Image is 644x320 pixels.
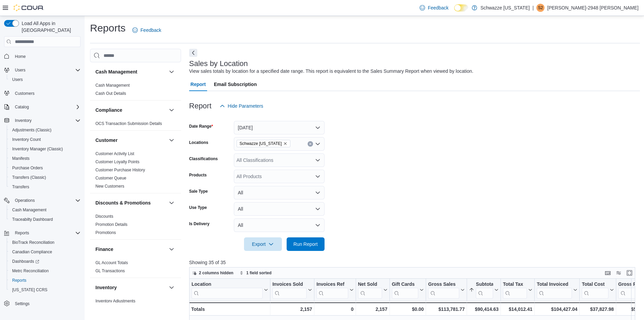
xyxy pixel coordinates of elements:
a: Customers [12,89,37,98]
h3: Cash Management [95,68,137,75]
span: Inventory [12,116,81,125]
span: Customer Purchase History [95,167,145,173]
button: 1 field sorted [237,269,274,277]
div: 0 [316,305,353,313]
span: Customers [15,91,35,96]
a: Purchase Orders [9,164,46,172]
button: Operations [12,196,38,205]
a: [US_STATE] CCRS [9,286,50,294]
button: Total Tax [503,281,532,299]
span: Cash Management [95,83,130,88]
button: Open list of options [315,174,320,179]
span: Reports [12,229,81,237]
button: Remove Schwazze New Mexico from selection in this group [283,142,287,146]
span: Inventory Manager (Classic) [9,145,81,153]
a: Adjustments (Classic) [9,126,54,134]
button: Purchase Orders [7,163,83,173]
button: Gift Cards [392,281,424,299]
span: Feedback [428,4,448,11]
button: Settings [1,299,83,308]
button: Transfers (Classic) [7,173,83,182]
div: View sales totals by location for a specified date range. This report is equivalent to the Sales ... [189,68,473,75]
div: Subtotal [476,281,493,299]
button: Inventory [168,283,176,292]
span: Traceabilty Dashboard [9,215,81,223]
button: Finance [95,246,166,253]
div: Discounts & Promotions [90,212,181,239]
span: Export [248,237,278,251]
button: [US_STATE] CCRS [7,285,83,295]
button: Users [12,66,28,74]
button: Inventory Count [7,135,83,144]
button: Compliance [95,107,166,113]
span: Customer Loyalty Points [95,159,139,165]
span: Manifests [12,156,29,161]
span: Hide Parameters [228,103,263,109]
a: Cash Out Details [95,91,126,96]
p: Showing 35 of 35 [189,259,640,266]
button: Finance [168,245,176,253]
div: Compliance [90,120,181,130]
span: 2 columns hidden [199,270,234,276]
button: Invoices Sold [272,281,312,299]
span: Customers [12,89,81,98]
span: Users [12,66,81,74]
span: Dashboards [9,257,81,265]
button: Next [189,49,197,57]
span: Transfers (Classic) [9,173,81,182]
span: Cash Out Details [95,91,126,96]
span: Inventory [15,118,31,123]
a: Users [9,76,25,84]
span: Manifests [9,154,81,163]
a: Customer Purchase History [95,168,145,172]
span: Traceabilty Dashboard [12,217,53,222]
button: Gross Sales [428,281,465,299]
a: Inventory Manager (Classic) [9,145,66,153]
div: Cash Management [90,81,181,100]
div: Total Tax [503,281,527,299]
h3: Inventory [95,284,117,291]
button: Display options [615,269,623,277]
button: Cash Management [7,205,83,215]
span: Canadian Compliance [9,248,81,256]
span: Metrc Reconciliation [12,268,49,274]
span: Report [191,78,206,91]
span: Reports [12,278,26,283]
button: [DATE] [234,121,325,134]
button: Customer [168,136,176,144]
a: Transfers (Classic) [9,173,49,182]
span: Users [9,76,81,84]
label: Date Range [189,124,213,129]
span: Catalog [15,104,29,110]
a: Inventory Count [9,135,44,144]
label: Classifications [189,156,218,162]
button: Inventory [1,116,83,125]
span: Home [15,54,26,59]
label: Is Delivery [189,221,209,227]
button: Total Invoiced [537,281,577,299]
a: Customer Loyalty Points [95,159,139,164]
button: Keyboard shortcuts [604,269,612,277]
div: Net Sold [358,281,382,299]
div: Invoices Sold [272,281,307,299]
span: Reports [15,230,29,236]
h3: Customer [95,137,117,144]
div: Location [192,281,263,288]
p: | [532,4,534,12]
div: $90,414.63 [469,305,498,313]
div: Finance [90,259,181,278]
span: Discounts [95,214,113,219]
p: [PERSON_NAME]-2948 [PERSON_NAME] [547,4,639,12]
span: Adjustments (Classic) [12,127,51,133]
a: Manifests [9,154,32,163]
span: Inventory Count [9,135,81,144]
div: Total Invoiced [537,281,572,288]
a: Feedback [417,1,451,15]
span: Operations [12,196,81,205]
div: $37,827.98 [582,305,614,313]
span: Dashboards [12,259,39,264]
a: Settings [12,300,32,308]
div: Subtotal [476,281,493,288]
a: Inventory Adjustments [95,299,135,303]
